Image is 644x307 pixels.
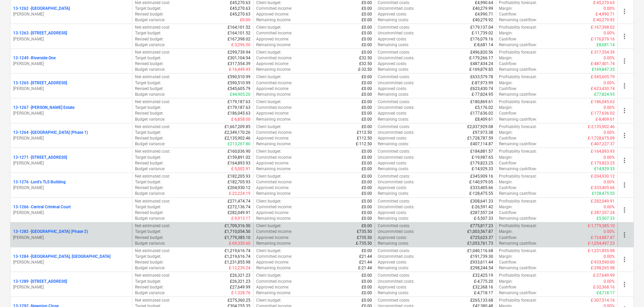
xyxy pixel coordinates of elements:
p: £301,104.94 [228,55,250,61]
p: Margin : [499,6,513,11]
p: Net estimated cost : [135,25,170,30]
p: £-545,605.79 [591,74,615,80]
p: Net estimated cost : [135,74,170,80]
p: £-11,739.02 [472,30,493,36]
div: 13-1282 -[GEOGRAPHIC_DATA] (Phase 2)[PERSON_NAME] [13,229,129,240]
p: £204,930.12 [228,185,250,191]
p: £40,279.99 [473,6,493,11]
p: £1,728,787.59 [467,135,493,141]
p: [PERSON_NAME] [13,86,129,92]
p: £8,681.14 [597,42,615,48]
p: £0.00 [362,149,372,154]
p: Remaining costs : [378,67,409,72]
p: £128,475.55 [592,191,615,196]
p: Committed costs : [378,149,410,154]
p: Budget variance : [135,17,165,23]
p: Profitability forecast : [499,50,537,55]
p: Remaining income : [256,17,291,23]
p: £0.00 [362,155,372,160]
p: Target budget : [135,179,161,185]
p: [PERSON_NAME] [13,36,129,42]
p: Remaining cashflow : [499,67,537,72]
p: £-128,475.55 [469,191,493,196]
p: Revised budget : [135,36,164,42]
p: Remaining income : [256,42,291,48]
p: 13-1249 - Riverside One [13,55,56,61]
p: £-22,224.19 [229,191,250,196]
div: 13-1266 -Central Criminal Court[PERSON_NAME] [13,204,129,216]
p: Remaining cashflow : [499,191,537,196]
p: Margin : [499,55,513,61]
p: Cashflow : [499,185,517,191]
p: £0.00 [362,160,372,166]
p: £-8,409.61 [596,117,615,122]
p: £164,101.52 [228,25,250,30]
p: Net estimated cost : [135,198,170,204]
p: [PERSON_NAME] [13,11,129,17]
p: [PERSON_NAME] [13,111,129,116]
p: £-186,045.63 [591,99,615,105]
p: £2,037,929.08 [467,124,493,130]
p: £0.00 [362,166,372,172]
span: more_vert [620,156,629,164]
span: more_vert [620,231,629,239]
p: Target budget : [135,130,161,135]
p: Uncommitted costs : [378,80,414,86]
p: £-16,449.45 [229,67,250,72]
p: Committed costs : [378,74,410,80]
p: Budget variance : [135,42,165,48]
p: Revised budget : [135,86,164,92]
div: 13-1264 -[GEOGRAPHIC_DATA] (Phase 1)[PERSON_NAME] [13,130,129,141]
p: [PERSON_NAME] [13,235,129,241]
p: £182,705.93 [228,179,250,185]
p: Revised budget : [135,185,164,191]
p: £-77,824.95 [472,92,493,97]
p: £184,881.57 [470,149,493,154]
p: £0.00 [362,124,372,130]
p: 0.00% [604,105,615,111]
p: £345,909.16 [470,174,493,179]
p: £590,510.99 [228,80,250,86]
p: Net estimated cost : [135,124,170,130]
p: £-2,135,902.46 [588,124,615,130]
p: £299,739.94 [228,50,250,55]
p: Margin : [499,130,513,135]
p: £97,973.38 [473,130,493,135]
p: Approved costs : [378,11,407,17]
p: £2,135,902.46 [225,135,250,141]
p: Budget variance : [135,166,165,172]
iframe: Chat Widget [610,275,644,307]
p: Uncommitted costs : [378,55,414,61]
p: 0.00% [604,130,615,135]
p: Remaining costs : [378,117,409,122]
p: Remaining costs : [378,17,409,23]
p: £-87,973.99 [472,80,493,86]
p: 0.00% [604,179,615,185]
p: £0.00 [362,105,372,111]
p: 0.00% [604,155,615,160]
p: Client budget : [256,99,281,105]
p: £167,398.02 [228,36,250,42]
p: £-32.50 [358,67,372,72]
p: Remaining costs : [378,191,409,196]
div: 13-1263 -[STREET_ADDRESS][PERSON_NAME] [13,30,129,42]
p: £-487,401.74 [591,61,615,67]
p: Revised budget : [135,111,164,116]
p: Uncommitted costs : [378,179,414,185]
div: 13-1289 -[STREET_ADDRESS][PERSON_NAME] [13,279,129,290]
p: £0.00 [362,174,372,179]
p: Margin : [499,105,513,111]
p: £32.50 [359,61,372,67]
p: [PERSON_NAME] [13,160,129,166]
p: Target budget : [135,55,161,61]
p: £-40,279.92 [593,17,615,23]
p: £5,176.02 [475,105,493,111]
p: £271,474.74 [228,198,250,204]
p: £159,891.02 [228,155,250,160]
span: more_vert [620,131,629,140]
p: £77,824.95 [594,92,615,97]
p: Approved costs : [378,185,407,191]
p: [PERSON_NAME] [13,135,129,141]
p: Budget variance : [135,117,165,122]
p: Client budget : [256,50,281,55]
